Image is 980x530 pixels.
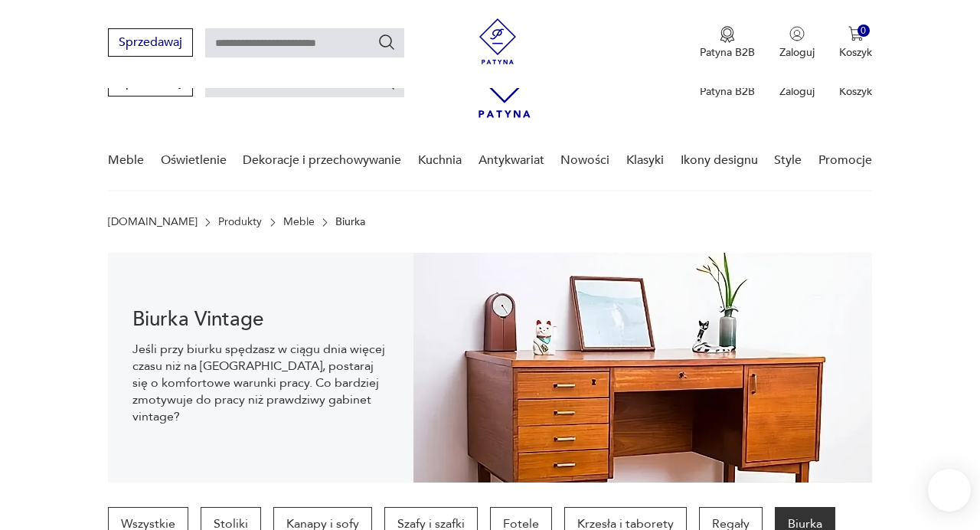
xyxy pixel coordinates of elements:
p: Jeśli przy biurku spędzasz w ciągu dnia więcej czasu niż na [GEOGRAPHIC_DATA], postaraj się o kom... [132,341,389,425]
p: Biurka [335,216,365,228]
a: Produkty [218,216,262,228]
a: [DOMAIN_NAME] [108,216,198,228]
a: Kuchnia [418,131,462,190]
button: Patyna B2B [700,26,755,60]
p: Patyna B2B [700,45,755,60]
p: Koszyk [839,84,872,99]
a: Klasyki [626,131,664,190]
p: Patyna B2B [700,84,755,99]
p: Zaloguj [779,45,815,60]
img: Ikonka użytkownika [789,26,805,41]
a: Promocje [818,131,872,190]
a: Meble [283,216,315,228]
a: Style [774,131,802,190]
button: Zaloguj [779,26,815,60]
iframe: Smartsupp widget button [928,469,971,512]
p: Zaloguj [779,84,815,99]
a: Nowości [560,131,609,190]
img: Ikona koszyka [848,26,864,41]
a: Meble [108,131,144,190]
img: Ikona medalu [720,26,735,43]
div: 0 [857,25,871,38]
h1: Biurka Vintage [132,310,389,329]
a: Sprzedawaj [108,78,193,89]
a: Oświetlenie [161,131,227,190]
a: Antykwariat [479,131,544,190]
img: 217794b411677fc89fd9d93ef6550404.webp [413,253,872,483]
p: Koszyk [839,45,872,60]
button: Sprzedawaj [108,28,193,57]
a: Ikony designu [681,131,758,190]
button: Szukaj [377,33,396,51]
button: 0Koszyk [839,26,872,60]
a: Dekoracje i przechowywanie [243,131,401,190]
img: Patyna - sklep z meblami i dekoracjami vintage [475,18,521,64]
a: Sprzedawaj [108,38,193,49]
a: Ikona medaluPatyna B2B [700,26,755,60]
